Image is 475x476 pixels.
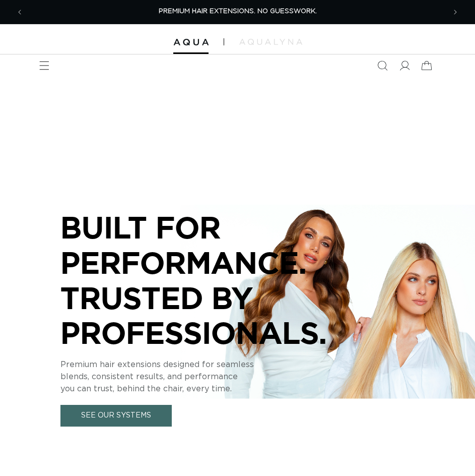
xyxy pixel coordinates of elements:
[239,39,302,45] img: aqualyna.com
[173,39,209,46] img: Aqua Hair Extensions
[159,8,317,15] span: PREMIUM HAIR EXTENSIONS. NO GUESSWORK.
[60,359,363,395] p: Premium hair extensions designed for seamless blends, consistent results, and performance you can...
[60,405,172,427] a: See Our Systems
[444,1,466,23] button: Next announcement
[60,210,363,350] p: BUILT FOR PERFORMANCE. TRUSTED BY PROFESSIONALS.
[371,54,393,77] summary: Search
[9,1,31,23] button: Previous announcement
[33,54,55,77] summary: Menu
